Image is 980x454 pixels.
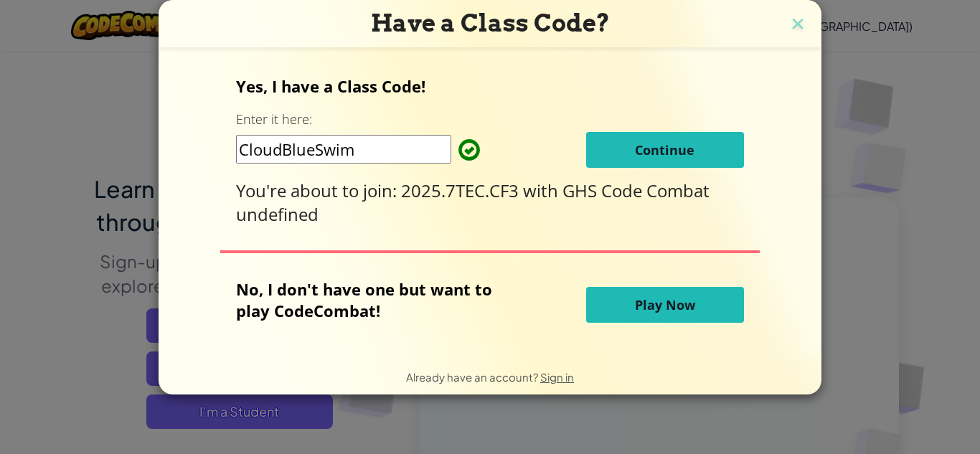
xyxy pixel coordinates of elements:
[371,9,610,37] span: Have a Class Code?
[586,132,744,168] button: Continue
[635,141,694,159] span: Continue
[540,370,574,384] a: Sign in
[406,370,540,384] span: Already have an account?
[401,179,523,202] span: 2025.7TEC.CF3
[635,296,695,313] span: Play Now
[523,179,562,202] span: with
[236,75,743,97] p: Yes, I have a Class Code!
[236,110,312,128] label: Enter it here:
[788,14,807,36] img: close icon
[236,179,401,202] span: You're about to join:
[236,278,514,321] p: No, I don't have one but want to play CodeCombat!
[586,287,744,323] button: Play Now
[236,179,710,226] span: GHS Code Combat undefined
